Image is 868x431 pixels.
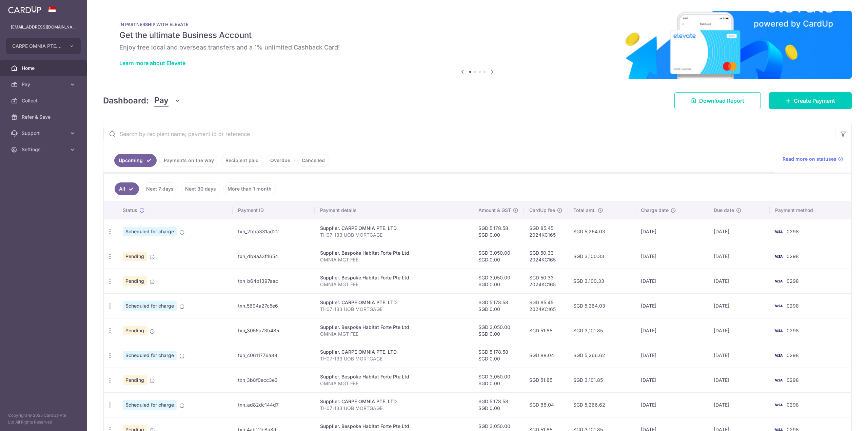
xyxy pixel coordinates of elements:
td: SGD 85.45 2024KC165 [524,219,568,244]
span: Scheduled for charge [123,400,177,410]
span: Scheduled for charge [123,351,177,360]
p: IN PARTNERSHIP WITH ELEVATE [119,22,835,27]
div: Supplier. CARPE OMNIA PTE. LTD. [320,225,468,232]
a: More than 1 month [223,182,276,195]
img: Renovation banner [103,11,852,79]
a: Next 30 days [181,182,220,195]
td: [DATE] [635,368,708,392]
span: Total amt. [573,207,596,214]
span: Scheduled for charge [123,227,177,236]
span: Pay [154,94,169,107]
td: SGD 5,266.62 [568,392,635,417]
span: 0298 [787,278,799,284]
span: Pending [123,252,147,261]
div: Supplier. CARPE OMNIA PTE. LTD. [320,398,468,405]
img: Bank Card [772,302,785,310]
span: Collect [22,97,66,104]
td: SGD 5,266.62 [568,343,635,368]
span: Download Report [699,97,744,105]
span: Refer & Save [22,114,66,120]
th: Payment details [315,201,473,219]
a: Cancelled [297,154,329,167]
td: SGD 50.33 2024KC165 [524,244,568,269]
p: TH07-133 UOB MORTGAGE [320,355,468,362]
td: [DATE] [708,368,769,392]
img: Bank Card [772,376,785,384]
img: Bank Card [772,401,785,409]
p: TH07-133 UOB MORTGAGE [320,405,468,412]
button: CARPE OMNIA PTE. LTD. [6,38,81,54]
img: Bank Card [772,327,785,335]
div: Supplier. CARPE OMNIA PTE. LTD. [320,299,468,306]
span: 0298 [787,229,799,234]
td: SGD 51.85 [524,318,568,343]
td: SGD 50.33 2024KC165 [524,269,568,293]
span: 0298 [787,303,799,309]
div: Supplier. Bespoke Habitat Forte Pte Ltd [320,373,468,380]
td: txn_ad82dc144d7 [233,392,315,417]
td: [DATE] [635,392,708,417]
td: [DATE] [635,244,708,269]
td: SGD 5,264.03 [568,219,635,244]
p: OMNIA MGT FEE [320,331,468,337]
img: Bank Card [772,252,785,260]
td: SGD 3,050.00 SGD 0.00 [473,368,524,392]
div: Supplier. Bespoke Habitat Forte Pte Ltd [320,250,468,256]
a: Next 7 days [142,182,178,195]
td: [DATE] [635,318,708,343]
span: CARPE OMNIA PTE. LTD. [12,43,62,50]
img: Bank Card [772,228,785,236]
span: Pending [123,276,147,286]
a: Read more on statuses [783,156,843,162]
div: Supplier. CARPE OMNIA PTE. LTD. [320,349,468,355]
td: SGD 3,100.33 [568,269,635,293]
p: OMNIA MGT FEE [320,281,468,288]
td: [DATE] [708,318,769,343]
h4: Dashboard: [103,95,149,107]
p: TH07-133 UOB MORTGAGE [320,306,468,313]
span: 0298 [787,377,799,383]
span: Pay [22,81,66,88]
td: txn_b64b1397aac [233,269,315,293]
a: Download Report [674,92,761,109]
td: [DATE] [635,343,708,368]
a: All [115,182,139,195]
span: Home [22,65,66,72]
td: SGD 88.04 [524,392,568,417]
span: Due date [714,207,734,214]
div: Supplier. Bespoke Habitat Forte Pte Ltd [320,324,468,331]
td: [DATE] [708,293,769,318]
div: Supplier. Bespoke Habitat Forte Pte Ltd [320,423,468,430]
span: Support [22,130,66,137]
span: Settings [22,146,66,153]
td: SGD 5,178.58 SGD 0.00 [473,293,524,318]
td: SGD 85.45 2024KC165 [524,293,568,318]
a: Recipient paid [221,154,263,167]
span: Charge date [641,207,669,214]
span: Pending [123,375,147,385]
td: SGD 5,178.58 SGD 0.00 [473,219,524,244]
td: SGD 3,050.00 SGD 0.00 [473,244,524,269]
span: Scheduled for charge [123,301,177,311]
td: [DATE] [708,269,769,293]
p: [EMAIL_ADDRESS][DOMAIN_NAME] [11,24,76,31]
h6: Enjoy free local and overseas transfers and a 1% unlimited Cashback Card! [119,43,835,52]
td: txn_3056a73b485 [233,318,315,343]
a: Learn more about Elevate [119,60,185,66]
td: [DATE] [708,343,769,368]
span: 0298 [787,253,799,259]
td: SGD 3,100.33 [568,244,635,269]
td: txn_3b8f0ecc3e3 [233,368,315,392]
td: txn_db9aa3f4654 [233,244,315,269]
span: 0298 [787,352,799,358]
td: SGD 3,050.00 SGD 0.00 [473,318,524,343]
a: Payments on the way [159,154,218,167]
p: OMNIA MGT FEE [320,380,468,387]
h5: Get the ultimate Business Account [119,30,835,41]
th: Payment method [770,201,851,219]
img: Bank Card [772,277,785,285]
td: SGD 5,264.03 [568,293,635,318]
td: [DATE] [708,219,769,244]
td: SGD 3,050.00 SGD 0.00 [473,269,524,293]
span: Create Payment [794,97,835,105]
